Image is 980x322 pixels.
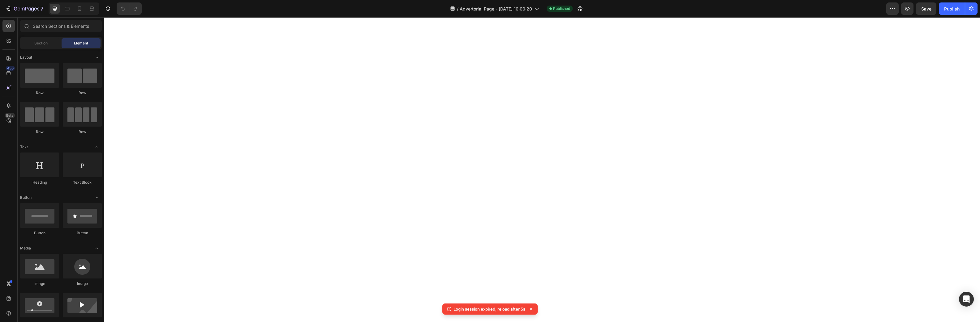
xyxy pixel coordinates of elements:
[460,6,532,12] span: Advertorial Page - [DATE] 10:00:20
[74,40,88,46] span: Element
[20,180,59,185] div: Heading
[20,195,32,200] span: Button
[117,2,142,15] div: Undo/Redo
[63,281,102,286] div: Image
[20,245,31,251] span: Media
[63,129,102,135] div: Row
[20,20,102,32] input: Search Sections & Elements
[92,193,102,203] span: Toggle open
[92,142,102,152] span: Toggle open
[20,144,28,150] span: Text
[6,66,15,71] div: 450
[5,113,15,118] div: Beta
[63,90,102,96] div: Row
[939,2,965,15] button: Publish
[553,6,570,11] span: Published
[20,90,59,96] div: Row
[457,6,458,12] span: /
[34,40,48,46] span: Section
[944,6,960,12] div: Publish
[20,281,59,286] div: Image
[959,292,974,307] div: Open Intercom Messenger
[20,129,59,135] div: Row
[92,243,102,253] span: Toggle open
[20,230,59,236] div: Button
[104,17,980,322] iframe: Design area
[63,180,102,185] div: Text Block
[453,306,525,312] p: Login session expired, reload after 5s
[63,230,102,236] div: Button
[92,52,102,62] span: Toggle open
[41,5,43,12] p: 7
[2,2,46,15] button: 7
[921,6,931,11] span: Save
[916,2,936,15] button: Save
[20,55,32,60] span: Layout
